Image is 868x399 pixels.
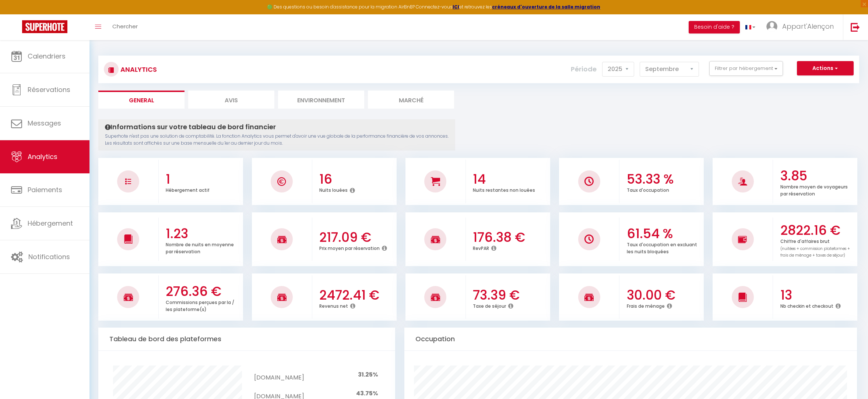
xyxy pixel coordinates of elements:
a: créneaux d'ouverture de la salle migration [492,4,600,10]
h3: 217.09 € [319,230,394,245]
span: 43.75% [356,389,378,398]
button: Filtrer par hébergement [709,61,783,76]
img: Super Booking [22,20,67,33]
p: Nombre de nuits en moyenne par réservation [166,240,234,255]
a: Chercher [107,14,143,40]
span: Notifications [28,252,70,261]
h3: 1.23 [166,226,241,241]
h3: 53.33 % [627,172,702,187]
p: RevPAR [473,244,489,251]
a: ... Appart'Alençon [761,14,843,40]
span: Chercher [112,22,138,30]
h3: 2472.41 € [319,287,394,303]
p: Taxe de séjour [473,301,506,309]
h3: 16 [319,172,394,187]
span: Paiements [28,185,62,194]
div: Occupation [404,328,857,351]
td: [DOMAIN_NAME] [254,366,304,384]
p: Nuits louées [319,186,348,193]
h3: 3.85 [780,168,855,184]
span: Appart'Alençon [782,22,834,31]
div: Tableau de bord des plateformes [98,328,395,351]
span: Réservations [28,85,70,94]
h3: 276.36 € [166,284,241,299]
p: Superhote n'est pas une solution de comptabilité. La fonction Analytics vous permet d'avoir une v... [105,133,449,147]
span: 31.25% [358,370,378,379]
h3: 61.54 % [627,226,702,241]
h3: 73.39 € [473,287,548,303]
span: Calendriers [28,52,66,61]
li: General [98,91,185,109]
p: Hébergement actif [166,186,210,193]
p: Frais de ménage [627,301,665,309]
button: Besoin d'aide ? [689,21,740,33]
p: Nuits restantes non louées [473,186,535,193]
h3: 1 [166,172,241,187]
p: Revenus net [319,301,348,309]
li: Marché [368,91,454,109]
li: Environnement [278,91,364,109]
p: Taux d'occupation en excluant les nuits bloquées [627,240,697,255]
p: Nb checkin et checkout [780,301,833,309]
h3: 2822.16 € [780,223,855,238]
button: Ouvrir le widget de chat LiveChat [6,3,28,25]
p: Taux d'occupation [627,186,669,193]
span: Messages [28,119,61,128]
img: logout [851,22,860,32]
a: ICI [453,4,459,10]
p: Nombre moyen de voyageurs par réservation [780,182,848,197]
p: Chiffre d'affaires brut [780,237,850,258]
h3: 176.38 € [473,230,548,245]
p: Commissions perçues par la / les plateforme(s) [166,298,234,313]
h3: Analytics [119,61,157,78]
h3: 30.00 € [627,287,702,303]
img: ... [766,21,777,32]
span: (nuitées + commission plateformes + frais de ménage + taxes de séjour) [780,246,850,258]
h3: 13 [780,287,855,303]
h3: 14 [473,172,548,187]
span: Analytics [28,152,57,161]
img: NO IMAGE [738,235,747,244]
p: Prix moyen par réservation [319,244,380,251]
h4: Informations sur votre tableau de bord financier [105,123,449,131]
span: Hébergement [28,219,73,228]
img: NO IMAGE [584,234,594,244]
label: Période [571,61,597,77]
button: Actions [797,61,854,76]
img: NO IMAGE [125,179,131,184]
li: Avis [188,91,274,109]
